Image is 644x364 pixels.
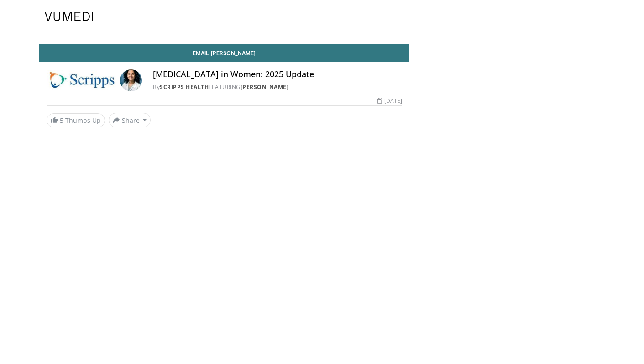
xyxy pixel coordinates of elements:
[39,44,410,62] a: Email [PERSON_NAME]
[60,116,63,125] span: 5
[160,83,209,91] a: Scripps Health
[109,113,151,127] button: Share
[47,113,105,127] a: 5 Thumbs Up
[377,97,402,105] div: [DATE]
[153,69,402,79] h4: [MEDICAL_DATA] in Women: 2025 Update
[45,12,93,21] img: VuMedi Logo
[120,69,142,91] img: Avatar
[47,69,117,91] img: Scripps Health
[241,83,289,91] a: [PERSON_NAME]
[153,83,402,91] div: By FEATURING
